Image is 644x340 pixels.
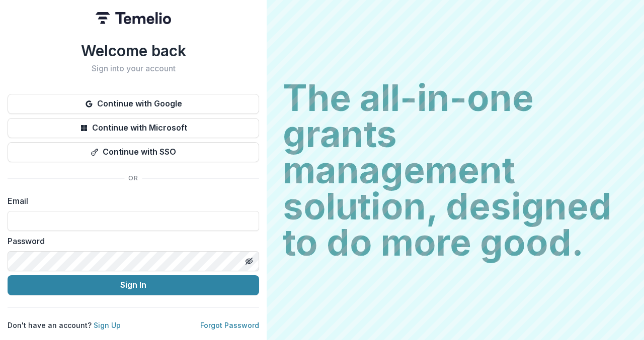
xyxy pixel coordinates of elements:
h2: Sign into your account [8,64,259,73]
p: Don't have an account? [8,320,121,330]
a: Forgot Password [200,321,259,329]
h1: Welcome back [8,42,259,60]
button: Continue with Google [8,94,259,114]
a: Sign Up [94,321,121,329]
img: Temelio [96,12,171,24]
label: Email [8,195,253,207]
button: Continue with Microsoft [8,118,259,138]
button: Toggle password visibility [241,253,257,269]
button: Continue with SSO [8,142,259,162]
label: Password [8,235,253,247]
button: Sign In [8,275,259,295]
